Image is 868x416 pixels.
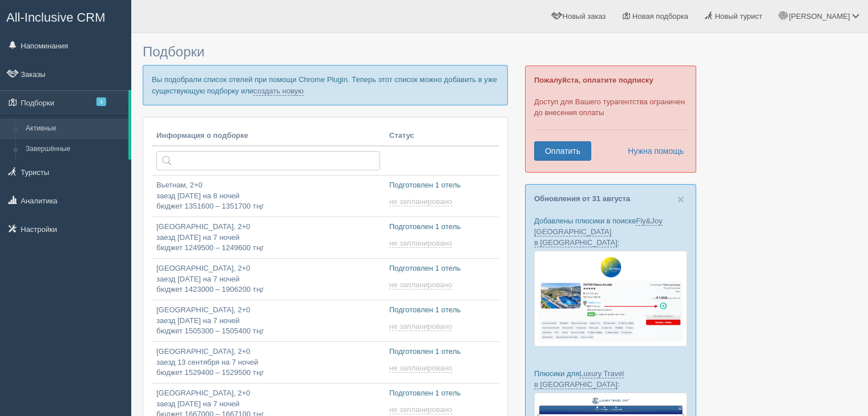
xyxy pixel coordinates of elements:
[21,139,128,160] a: Завершённые
[389,197,454,206] a: не запланировано
[534,251,687,346] img: fly-joy-de-proposal-crm-for-travel-agency.png
[143,44,204,59] span: Подборки
[253,87,304,96] a: создать новую
[389,346,494,357] p: Подготовлен 1 отель
[632,12,688,21] span: Новая подборка
[389,280,454,289] a: не запланировано
[389,239,454,248] a: не запланировано
[96,97,106,106] span: 1
[389,222,494,233] p: Подготовлен 1 отель
[389,405,452,414] span: не запланировано
[385,126,499,146] th: Статус
[156,263,380,295] p: [GEOGRAPHIC_DATA], 2+0 заезд [DATE] на 7 ночей бюджет 1423000 – 1906200 тңг
[6,10,106,25] span: All-Inclusive CRM
[156,305,380,337] p: [GEOGRAPHIC_DATA], 2+0 заезд [DATE] на 7 ночей бюджет 1505300 – 1505400 тңг
[152,176,385,217] a: Вьетнам, 2+0заезд [DATE] на 8 ночейбюджет 1351600 – 1351700 тңг
[389,322,452,331] span: не запланировано
[677,193,684,206] span: ×
[21,119,128,139] a: Активные
[525,66,696,173] div: Доступ для Вашего турагентства ограничен до внесения оплаты
[389,364,454,373] a: не запланировано
[563,12,606,21] span: Новый заказ
[389,197,452,206] span: не запланировано
[534,217,663,247] a: Fly&Joy [GEOGRAPHIC_DATA] в [GEOGRAPHIC_DATA]
[156,180,380,212] p: Вьетнам, 2+0 заезд [DATE] на 8 ночей бюджет 1351600 – 1351700 тңг
[389,322,454,331] a: не запланировано
[156,151,380,170] input: Поиск по стране или туристу
[152,300,385,341] a: [GEOGRAPHIC_DATA], 2+0заезд [DATE] на 7 ночейбюджет 1505300 – 1505400 тңг
[677,193,684,205] button: Close
[789,12,850,21] span: [PERSON_NAME]
[389,405,454,414] a: не запланировано
[389,280,452,289] span: не запланировано
[715,12,762,21] span: Новый турист
[389,180,494,191] p: Подготовлен 1 отель
[534,215,687,248] p: Добавлены плюсики в поиске :
[620,141,684,161] a: Нужна помощь
[534,141,591,161] a: Оплатить
[534,368,687,390] p: Плюсики для :
[389,388,494,399] p: Подготовлен 1 отель
[389,364,452,373] span: не запланировано
[143,65,508,105] p: Вы подобрали список отелей при помощи Chrome Plugin. Теперь этот список можно добавить в уже суще...
[156,222,380,254] p: [GEOGRAPHIC_DATA], 2+0 заезд [DATE] на 7 ночей бюджет 1249500 – 1249600 тңг
[1,1,131,32] a: All-Inclusive CRM
[534,194,630,203] a: Обновления от 31 августа
[534,369,624,389] a: Luxury Travel в [GEOGRAPHIC_DATA]
[389,305,494,316] p: Подготовлен 1 отель
[152,126,385,146] th: Информация о подборке
[152,217,385,258] a: [GEOGRAPHIC_DATA], 2+0заезд [DATE] на 7 ночейбюджет 1249500 – 1249600 тңг
[389,239,452,248] span: не запланировано
[389,263,494,274] p: Подготовлен 1 отель
[152,259,385,300] a: [GEOGRAPHIC_DATA], 2+0заезд [DATE] на 7 ночейбюджет 1423000 – 1906200 тңг
[152,342,385,383] a: [GEOGRAPHIC_DATA], 2+0заезд 13 сентября на 7 ночейбюджет 1529400 – 1529500 тңг
[156,346,380,378] p: [GEOGRAPHIC_DATA], 2+0 заезд 13 сентября на 7 ночей бюджет 1529400 – 1529500 тңг
[534,76,653,84] b: Пожалуйста, оплатите подписку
